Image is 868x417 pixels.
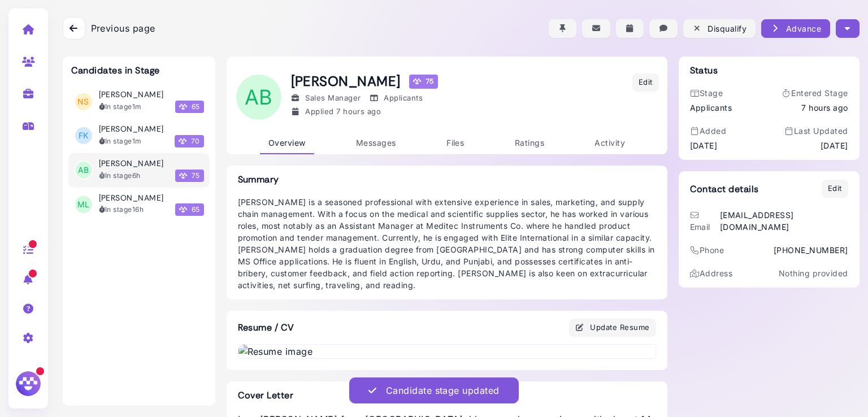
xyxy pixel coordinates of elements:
[575,322,650,333] div: Update Resume
[175,135,204,147] span: 70
[179,137,186,145] img: Megan Score
[75,162,92,179] span: AB
[683,19,756,38] button: Disqualify
[99,159,164,168] h3: [PERSON_NAME]
[690,244,724,256] div: Phone
[175,203,204,216] span: 65
[770,23,821,34] div: Advance
[586,132,633,154] a: Activity
[594,138,625,147] span: Activity
[99,136,142,146] div: In stage
[179,103,187,111] img: Megan Score
[14,370,42,398] img: Megan
[132,171,141,180] time: 2025-09-04T05:17:57.329Z
[409,75,438,88] div: 75
[75,196,92,213] span: ML
[291,93,361,104] div: Sales Manager
[822,180,848,198] button: Edit
[236,75,281,120] span: AB
[132,137,142,145] time: 2025-09-04T11:52:38.542Z
[569,319,656,337] button: Update Resume
[175,170,204,182] span: 75
[179,172,187,180] img: Megan Score
[268,138,306,147] span: Overview
[369,93,423,104] div: Applicants
[132,102,142,111] time: 2025-09-04T11:52:46.658Z
[506,132,553,154] a: Ratings
[260,132,314,154] a: Overview
[132,205,144,214] time: 2025-09-03T19:11:18.883Z
[779,267,848,279] p: Nothing provided
[291,73,438,90] h1: [PERSON_NAME]
[179,206,187,214] img: Megan Score
[690,125,727,137] div: Added
[690,102,732,114] div: Applicants
[690,209,717,233] div: Email
[690,267,733,279] div: Address
[828,183,842,194] div: Edit
[632,73,659,92] button: Edit
[761,19,830,38] button: Advance
[386,384,500,397] div: Candidate stage updated
[336,107,381,116] time: Sep 04, 2025
[99,124,164,134] h3: [PERSON_NAME]
[99,171,141,181] div: In stage
[238,174,656,185] h3: Summary
[63,17,155,40] a: Previous page
[801,102,848,114] time: Sep 04, 2025
[720,209,848,233] div: [EMAIL_ADDRESS][DOMAIN_NAME]
[91,21,155,35] span: Previous page
[515,138,544,147] span: Ratings
[690,184,759,194] h3: Contact details
[175,101,204,113] span: 65
[446,138,464,147] span: Files
[690,65,718,76] h3: Status
[291,106,381,118] div: Applied
[690,140,718,151] time: [DATE]
[639,77,653,88] div: Edit
[356,138,396,147] span: Messages
[238,345,656,358] img: Resume image
[99,205,144,215] div: In stage
[413,77,421,85] img: Megan Score
[438,132,472,154] a: Files
[75,93,92,110] span: NS
[690,87,732,99] div: Stage
[75,127,92,144] span: Fk
[692,23,747,34] div: Disqualify
[227,311,306,344] h3: Resume / CV
[821,140,848,151] time: [DATE]
[99,90,164,99] h3: [PERSON_NAME]
[784,125,848,137] div: Last Updated
[774,244,848,256] div: [PHONE_NUMBER]
[782,87,848,99] div: Entered Stage
[348,132,405,154] a: Messages
[99,193,164,203] h3: [PERSON_NAME]
[71,65,160,76] h3: Candidates in Stage
[99,102,142,112] div: In stage
[238,196,656,291] p: [PERSON_NAME] is a seasoned professional with extensive experience in sales, marketing, and suppl...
